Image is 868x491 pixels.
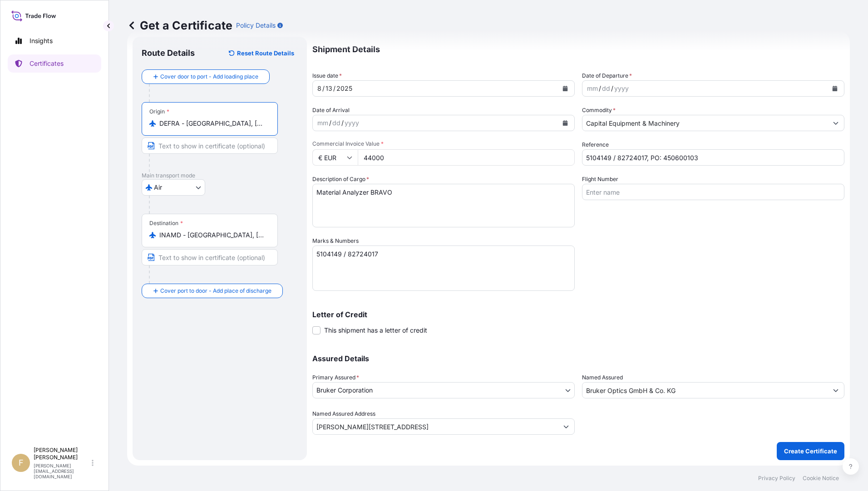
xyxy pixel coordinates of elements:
[758,475,795,482] a: Privacy Policy
[159,231,266,240] input: Destination
[34,447,90,461] p: [PERSON_NAME] [PERSON_NAME]
[613,83,630,94] div: year,
[8,32,101,50] a: Insights
[154,183,162,192] span: Air
[558,81,572,96] button: Calendar
[344,118,360,128] div: year,
[312,236,359,245] label: Marks & Numbers
[324,326,427,335] span: This shipment has a letter of credit
[333,83,335,94] div: /
[316,386,373,395] span: Bruker Corporation
[322,83,325,94] div: /
[312,409,375,418] label: Named Assured Address
[582,184,844,200] input: Enter name
[19,458,24,467] span: F
[312,311,844,318] p: Letter of Credit
[784,447,837,456] p: Create Certificate
[335,83,353,94] div: year,
[582,149,844,166] input: Enter booking reference
[312,355,844,362] p: Assured Details
[828,81,842,96] button: Calendar
[582,115,828,131] input: Type to search commodity
[558,116,572,130] button: Calendar
[8,54,101,73] a: Certificates
[601,83,611,94] div: day,
[142,249,278,265] input: Text to appear on certificate
[777,442,844,460] button: Create Certificate
[142,284,283,298] button: Cover port to door - Add place of discharge
[341,118,344,128] div: /
[582,140,609,149] label: Reference
[312,140,575,147] span: Commercial Invoice Value
[30,59,64,68] p: Certificates
[160,286,271,295] span: Cover port to door - Add place of discharge
[142,172,298,179] p: Main transport mode
[582,382,828,398] input: Assured Name
[803,475,839,482] a: Cookie Notice
[325,83,333,94] div: day,
[582,71,632,80] span: Date of Departure
[312,175,369,184] label: Description of Cargo
[312,382,575,398] button: Bruker Corporation
[127,18,232,33] p: Get a Certificate
[586,83,599,94] div: month,
[160,72,258,81] span: Cover door to port - Add loading place
[582,106,616,115] label: Commodity
[149,108,169,115] div: Origin
[236,21,276,30] p: Policy Details
[828,382,844,398] button: Show suggestions
[30,36,53,45] p: Insights
[312,106,350,115] span: Date of Arrival
[331,118,341,128] div: day,
[313,418,558,435] input: Named Assured Address
[358,149,575,166] input: Enter amount
[599,83,601,94] div: /
[237,49,294,58] p: Reset Route Details
[34,463,90,479] p: [PERSON_NAME][EMAIL_ADDRESS][DOMAIN_NAME]
[316,83,322,94] div: month,
[316,118,329,128] div: month,
[611,83,613,94] div: /
[558,418,574,435] button: Show suggestions
[142,137,278,154] input: Text to appear on certificate
[828,115,844,131] button: Show suggestions
[312,71,342,80] span: Issue date
[329,118,331,128] div: /
[312,373,359,382] span: Primary Assured
[224,46,298,60] button: Reset Route Details
[149,220,183,227] div: Destination
[582,175,618,184] label: Flight Number
[582,373,623,382] label: Named Assured
[159,119,266,128] input: Origin
[142,48,195,59] p: Route Details
[142,69,270,84] button: Cover door to port - Add loading place
[142,179,205,196] button: Select transport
